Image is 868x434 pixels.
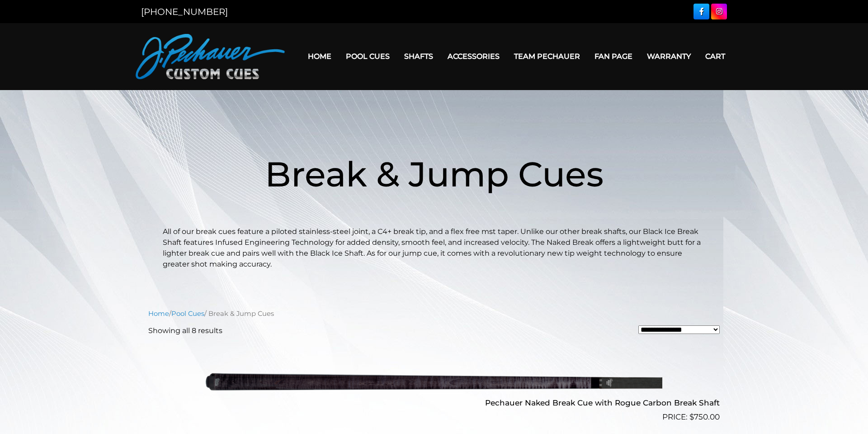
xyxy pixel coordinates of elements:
nav: Breadcrumb [148,309,720,319]
bdi: 750.00 [689,412,720,421]
p: Showing all 8 results [148,325,222,336]
a: Pechauer Naked Break Cue with Rogue Carbon Break Shaft $750.00 [148,343,720,423]
img: Pechauer Naked Break Cue with Rogue Carbon Break Shaft [206,343,662,420]
select: Shop order [638,325,720,334]
a: Pool Cues [171,310,204,318]
span: $ [689,412,694,421]
a: Team Pechauer [507,45,587,68]
a: Pool Cues [339,45,397,68]
p: All of our break cues feature a piloted stainless-steel joint, a C4+ break tip, and a flex free m... [163,226,705,270]
a: Warranty [640,45,698,68]
a: Home [148,310,169,318]
a: [PHONE_NUMBER] [141,6,228,17]
img: Pechauer Custom Cues [136,34,285,79]
a: Fan Page [587,45,640,68]
a: Accessories [440,45,507,68]
a: Home [301,45,339,68]
a: Shafts [397,45,440,68]
h2: Pechauer Naked Break Cue with Rogue Carbon Break Shaft [148,395,720,411]
span: Break & Jump Cues [265,153,604,195]
a: Cart [698,45,732,68]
